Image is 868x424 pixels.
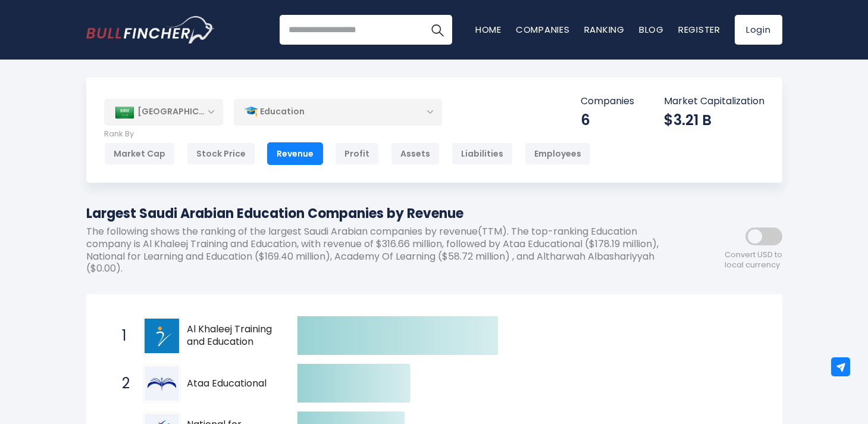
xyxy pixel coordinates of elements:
a: Login [735,15,782,45]
a: Register [678,23,720,36]
a: Ranking [584,23,625,36]
a: Home [475,23,502,36]
a: Go to homepage [86,16,214,43]
div: Education [234,98,442,126]
span: Al Khaleej Training and Education [187,323,277,348]
div: 6 [581,111,634,129]
div: $3.21 B [664,111,764,129]
div: Stock Price [187,142,255,165]
a: Blog [639,23,664,36]
img: Bullfincher logo [86,16,215,43]
div: Revenue [267,142,323,165]
span: Ataa Educational [187,378,277,390]
span: Convert USD to local currency [725,250,782,270]
h1: Largest Saudi Arabian Education Companies by Revenue [86,204,675,223]
p: Companies [581,95,634,108]
p: Rank By [104,129,591,139]
p: Market Capitalization [664,95,764,108]
div: Employees [525,142,591,165]
div: Assets [391,142,440,165]
div: Market Cap [104,142,175,165]
span: 2 [116,373,128,394]
div: Profit [335,142,379,165]
div: Liabilities [452,142,513,165]
img: Ataa Educational [145,366,179,401]
a: Companies [516,23,570,36]
p: The following shows the ranking of the largest Saudi Arabian companies by revenue(TTM). The top-r... [86,226,675,275]
button: Search [422,15,452,45]
div: [GEOGRAPHIC_DATA] [104,99,223,125]
img: Al Khaleej Training and Education [145,319,179,353]
span: 1 [116,326,128,346]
